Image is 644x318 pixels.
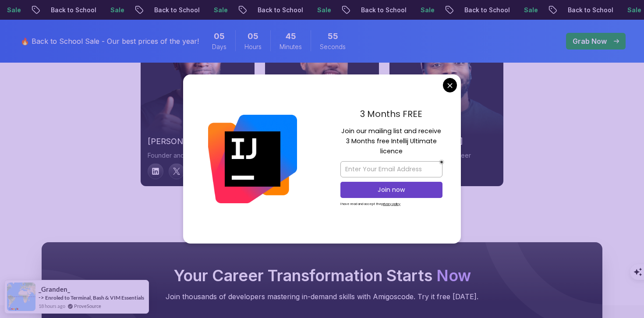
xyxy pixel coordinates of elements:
span: Days [212,42,226,51]
span: 5 Hours [248,30,258,42]
p: Sale [207,6,235,14]
span: 18 hours ago [39,302,65,310]
span: Hours [244,42,262,51]
p: Back to School [44,6,103,14]
span: Minutes [280,42,302,51]
span: 5 Days [214,30,225,42]
p: Sale [414,6,442,14]
h2: Your Career Transformation Starts [59,267,585,284]
p: Back to School [561,6,620,14]
span: 45 Minutes [286,30,296,42]
h2: [PERSON_NAME] [148,135,248,148]
p: Back to School [251,6,310,14]
span: _Granden_ [39,286,70,293]
p: Sale [517,6,545,14]
p: Back to School [147,6,207,14]
span: 55 Seconds [328,30,338,42]
span: Now [436,266,471,285]
p: Sale [103,6,131,14]
p: Sale [310,6,338,14]
img: provesource social proof notification image [7,283,35,311]
p: Join thousands of developers mastering in-demand skills with Amigoscode. Try it free [DATE]. [59,291,585,302]
a: Enroled to Terminal, Bash & VIM Essentials [45,294,144,301]
span: -> [39,294,44,301]
p: Back to School [354,6,414,14]
p: Back to School [457,6,517,14]
span: Seconds [320,42,346,51]
a: ProveSource [74,302,101,310]
p: 🔥 Back to School Sale - Our best prices of the year! [21,36,199,46]
p: Grab Now [573,36,607,46]
p: Founder and Lead Instructor [148,151,248,160]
